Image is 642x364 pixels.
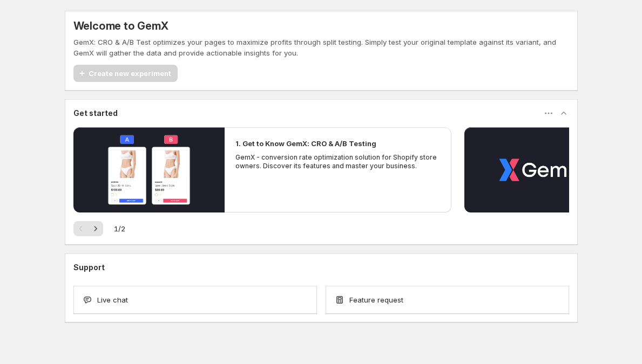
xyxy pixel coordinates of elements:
h3: Support [73,262,105,273]
span: Feature request [349,294,403,305]
h3: Get started [73,108,118,119]
span: Live chat [97,294,128,305]
span: 1 / 2 [114,223,125,234]
h2: 1. Get to Know GemX: CRO & A/B Testing [235,138,376,149]
p: GemX: CRO & A/B Test optimizes your pages to maximize profits through split testing. Simply test ... [73,37,569,58]
h5: Welcome to GemX [73,19,168,32]
p: GemX - conversion rate optimization solution for Shopify store owners. Discover its features and ... [235,153,441,170]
